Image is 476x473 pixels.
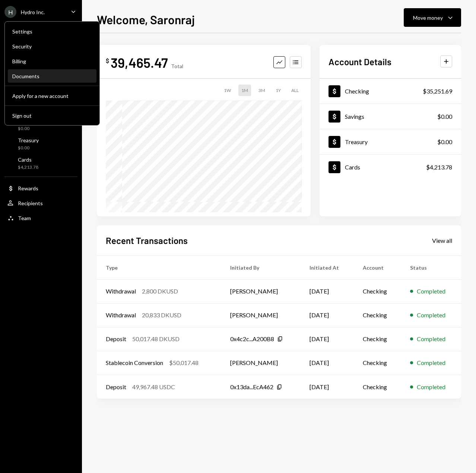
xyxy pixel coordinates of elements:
div: Documents [12,73,92,79]
div: Completed [417,358,445,367]
div: $0.00 [437,112,452,121]
div: $4,213.78 [426,163,452,172]
a: View all [432,236,452,244]
a: Documents [8,69,96,83]
div: Security [12,43,92,50]
a: Checking$35,251.69 [320,79,461,104]
div: 50,017.48 DKUSD [132,334,180,343]
button: Apply for a new account [8,89,96,103]
div: $0.00 [18,145,39,151]
a: Savings$0.00 [320,104,461,129]
td: [PERSON_NAME] [221,351,301,375]
div: $50,017.48 [169,358,199,367]
h2: Account Details [329,55,391,68]
div: $ [106,57,109,64]
td: [DATE] [301,327,354,351]
div: Total [171,63,183,69]
td: [PERSON_NAME] [221,303,301,327]
td: Checking [354,279,401,303]
div: Savings [345,113,364,120]
td: Checking [354,351,401,375]
div: Deposit [106,334,126,343]
h2: Recent Transactions [106,234,188,247]
td: Checking [354,327,401,351]
div: Treasury [18,137,39,143]
button: Move money [404,8,461,27]
div: H [4,6,16,18]
td: [DATE] [301,351,354,375]
h1: Welcome, Saronraj [97,12,195,27]
th: Account [354,255,401,279]
div: 3M [256,85,268,96]
div: Withdrawal [106,311,136,320]
div: Settings [12,28,92,35]
div: 2,800 DKUSD [142,287,178,296]
div: Withdrawal [106,287,136,296]
td: [PERSON_NAME] [221,279,301,303]
div: 0x13da...EcA462 [230,382,273,391]
a: Rewards [4,181,77,195]
div: Billing [12,58,92,64]
div: Move money [413,14,443,22]
div: Deposit [106,382,126,391]
div: 1M [238,85,251,96]
button: Sign out [8,109,96,123]
th: Initiated At [301,255,354,279]
a: Recipients [4,196,77,210]
div: Completed [417,287,445,296]
td: Checking [354,303,401,327]
a: Settings [8,25,96,38]
th: Initiated By [221,255,301,279]
div: Sign out [12,112,92,119]
td: [DATE] [301,375,354,399]
div: 1Y [273,85,284,96]
div: Team [18,215,31,221]
a: Treasury$0.00 [320,129,461,154]
div: Cards [18,156,38,163]
div: 39,465.47 [111,54,168,71]
div: ALL [288,85,302,96]
div: Checking [345,88,369,95]
a: Cards$4,213.78 [4,154,77,172]
div: 49,967.48 USDC [132,382,175,391]
div: Hydro Inc. [21,9,45,15]
td: [DATE] [301,303,354,327]
a: Cards$4,213.78 [320,155,461,180]
div: Completed [417,311,445,320]
div: Stablecoin Conversion [106,358,163,367]
div: Treasury [345,138,368,145]
div: Recipients [18,200,43,206]
div: View all [432,237,452,244]
a: Treasury$0.00 [4,135,77,153]
td: [DATE] [301,279,354,303]
div: Rewards [18,185,38,191]
div: Cards [345,164,360,171]
div: 20,833 DKUSD [142,311,181,320]
a: Billing [8,54,96,68]
th: Type [97,255,221,279]
div: 0x4c2c...A200B8 [230,334,274,343]
div: Completed [417,382,445,391]
a: Team [4,211,77,225]
div: $0.00 [437,137,452,146]
td: Checking [354,375,401,399]
div: $4,213.78 [18,164,38,171]
div: 1W [221,85,234,96]
th: Status [401,255,461,279]
div: Completed [417,334,445,343]
div: $35,251.69 [423,87,452,96]
div: Apply for a new account [12,93,92,99]
a: Security [8,39,96,53]
div: $0.00 [18,126,36,132]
